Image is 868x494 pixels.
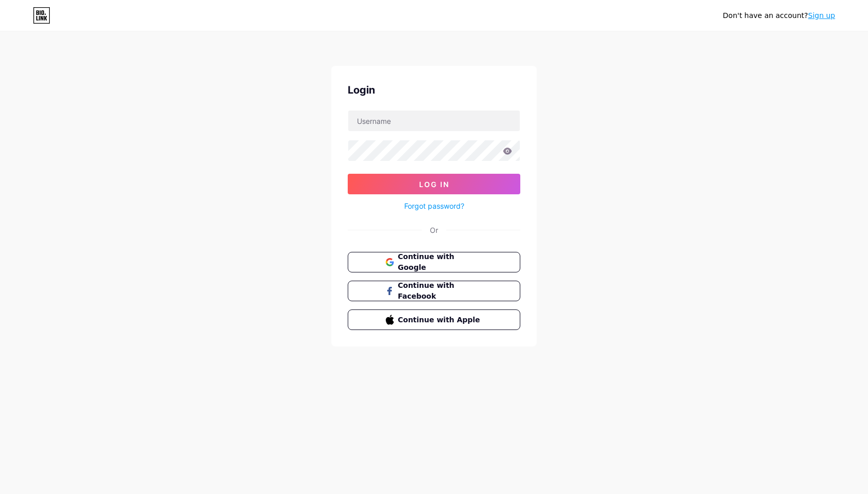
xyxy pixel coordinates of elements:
[419,180,449,189] span: Log In
[348,309,520,330] button: Continue with Apple
[430,225,438,235] div: Or
[398,280,483,302] span: Continue with Facebook
[404,200,464,211] a: Forgot password?
[348,174,520,194] button: Log In
[348,111,520,131] input: Username
[398,315,483,325] span: Continue with Apple
[348,281,520,301] button: Continue with Facebook
[348,252,520,272] button: Continue with Google
[723,10,835,21] div: Don't have an account?
[398,251,483,273] span: Continue with Google
[808,11,835,20] a: Sign up
[348,82,520,98] div: Login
